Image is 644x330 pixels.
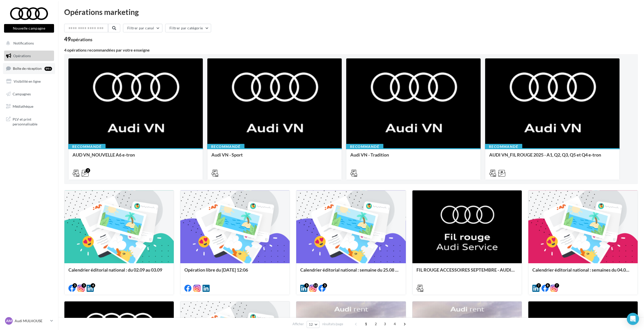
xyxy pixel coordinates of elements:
[3,63,55,74] a: Boîte de réception99+
[3,38,53,49] button: Notifications
[546,283,550,288] div: 8
[15,318,48,323] p: Audi MULHOUSE
[4,24,54,33] button: Nouvelle campagne
[64,48,638,52] div: 4 opérations recommandées par votre enseigne
[165,24,211,32] button: Filtrer par catégorie
[14,79,41,83] span: Visibilité en ligne
[304,283,309,288] div: 5
[123,24,162,32] button: Filtrer par canal
[13,54,31,58] span: Opérations
[536,283,541,288] div: 7
[3,89,55,99] a: Campagnes
[3,114,55,129] a: PLV et print personnalisable
[322,322,343,326] span: résultats/page
[485,144,522,149] div: Recommandé
[44,67,52,71] div: 99+
[307,321,319,328] button: 12
[292,322,304,326] span: Afficher
[207,144,244,149] div: Recommandé
[3,76,55,87] a: Visibilité en ligne
[71,37,92,42] div: opérations
[489,152,615,162] div: AUDI VN_FIL ROUGE 2025 - A1, Q2, Q3, Q5 et Q4 e-tron
[13,116,52,127] span: PLV et print personnalisable
[3,51,55,61] a: Opérations
[6,318,12,323] span: AM
[627,313,639,325] div: Open Intercom Messenger
[68,267,170,277] div: Calendrier éditorial national : du 02.09 au 03.09
[184,267,286,277] div: Opération libre du [DATE] 12:06
[313,283,318,288] div: 13
[555,283,559,288] div: 7
[82,283,86,288] div: 5
[346,144,383,149] div: Recommandé
[381,320,389,328] span: 3
[72,283,77,288] div: 5
[300,267,402,277] div: Calendrier éditorial national : semaine du 25.08 au 31.08
[211,152,338,162] div: Audi VN - Sport
[391,320,399,328] span: 4
[3,101,55,112] a: Médiathèque
[350,152,477,162] div: Audi VN - Tradition
[64,8,638,16] div: Opérations marketing
[416,267,518,277] div: FIL ROUGE ACCESSOIRES SEPTEMBRE - AUDI SERVICE
[4,316,54,326] a: AM Audi MULHOUSE
[72,152,199,162] div: AUD VN_NOUVELLE A6 e-tron
[362,320,370,328] span: 1
[13,66,42,71] span: Boîte de réception
[13,104,33,108] span: Médiathèque
[323,283,327,288] div: 5
[86,168,90,173] div: 2
[91,283,95,288] div: 4
[64,36,92,42] div: 49
[309,322,313,326] span: 12
[68,144,106,149] div: Recommandé
[13,41,34,45] span: Notifications
[372,320,380,328] span: 2
[532,267,634,277] div: Calendrier éditorial national : semaines du 04.08 au 25.08
[13,92,31,96] span: Campagnes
